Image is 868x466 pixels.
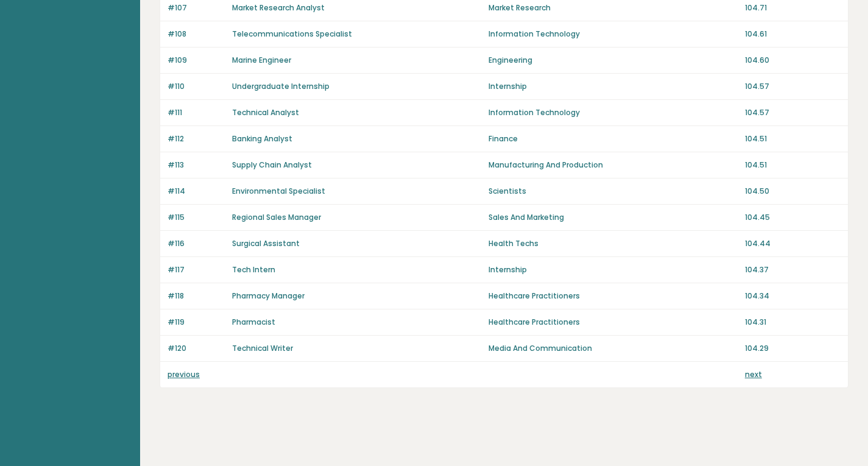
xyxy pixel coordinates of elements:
p: #108 [168,29,225,40]
p: Healthcare Practitioners [489,291,738,302]
p: 104.31 [745,317,841,328]
a: Pharmacy Manager [232,291,305,301]
p: #113 [168,160,225,171]
p: Market Research [489,2,738,13]
p: Internship [489,81,738,92]
a: Tech Intern [232,264,275,275]
p: Finance [489,133,738,144]
a: Telecommunications Specialist [232,29,352,39]
p: 104.51 [745,133,841,144]
p: 104.51 [745,160,841,171]
p: 104.44 [745,238,841,249]
a: Banking Analyst [232,133,292,144]
a: Technical Analyst [232,107,299,118]
p: #119 [168,317,225,328]
p: 104.71 [745,2,841,13]
p: Information Technology [489,29,738,40]
p: #111 [168,107,225,118]
p: Healthcare Practitioners [489,317,738,328]
a: next [745,369,762,380]
a: Environmental Specialist [232,186,325,196]
p: #109 [168,55,225,66]
p: #112 [168,133,225,144]
a: Market Research Analyst [232,2,325,13]
p: 104.50 [745,186,841,197]
p: Scientists [489,186,738,197]
p: #107 [168,2,225,13]
p: Manufacturing And Production [489,160,738,171]
p: #110 [168,81,225,92]
p: Engineering [489,55,738,66]
p: #117 [168,264,225,275]
p: 104.57 [745,107,841,118]
a: Pharmacist [232,317,275,327]
p: 104.45 [745,212,841,223]
p: 104.57 [745,81,841,92]
a: previous [168,369,200,380]
p: #115 [168,212,225,223]
p: #116 [168,238,225,249]
p: 104.60 [745,55,841,66]
p: Media And Communication [489,343,738,354]
a: Technical Writer [232,343,293,353]
p: 104.34 [745,291,841,302]
p: #118 [168,291,225,302]
p: #120 [168,343,225,354]
p: 104.61 [745,29,841,40]
a: Surgical Assistant [232,238,300,249]
a: Marine Engineer [232,55,291,65]
a: Undergraduate Internship [232,81,330,91]
p: #114 [168,186,225,197]
p: 104.29 [745,343,841,354]
a: Supply Chain Analyst [232,160,312,170]
p: 104.37 [745,264,841,275]
a: Regional Sales Manager [232,212,321,222]
p: Information Technology [489,107,738,118]
p: Sales And Marketing [489,212,738,223]
p: Health Techs [489,238,738,249]
p: Internship [489,264,738,275]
